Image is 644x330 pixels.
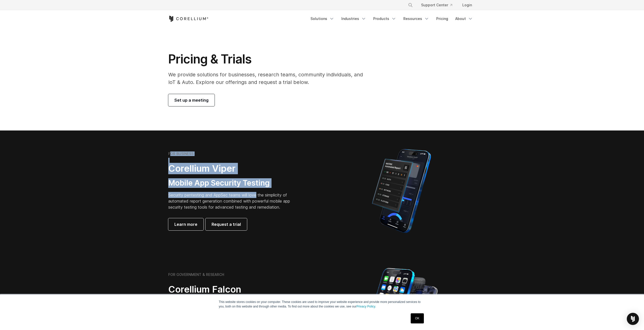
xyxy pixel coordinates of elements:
h6: FOR GOVERNMENT & RESEARCH [168,272,224,277]
a: Set up a meeting [168,94,215,106]
a: Corellium Home [168,16,209,22]
a: OK [411,313,424,323]
a: Industries [338,14,369,23]
a: Pricing [433,14,451,23]
a: Request a trial [205,218,247,230]
h2: Corellium Falcon [168,284,310,295]
button: Search [406,1,415,10]
a: About [452,14,476,23]
div: Open Intercom Messenger [627,313,639,325]
span: Set up a meeting [174,97,209,103]
p: We provide solutions for businesses, research teams, community individuals, and IoT & Auto. Explo... [168,71,370,86]
a: Login [458,1,476,10]
a: Solutions [307,14,337,23]
span: Request a trial [212,221,241,227]
a: Privacy Policy. [357,305,376,308]
p: Security pentesting and AppSec teams will love the simplicity of automated report generation comb... [168,192,298,210]
p: This website stores cookies on your computer. These cookies are used to improve your website expe... [219,300,425,309]
a: Learn more [168,218,203,230]
a: Resources [400,14,432,23]
h3: Mobile App Security Testing [168,178,298,188]
h1: Pricing & Trials [168,52,370,67]
a: Support Center [417,1,456,10]
a: Products [370,14,399,23]
div: Navigation Menu [307,14,476,23]
span: Learn more [174,221,197,227]
h6: FOR BUSINESS [168,151,194,156]
div: Navigation Menu [402,1,476,10]
img: Corellium MATRIX automated report on iPhone showing app vulnerability test results across securit... [363,147,440,235]
h2: Corellium Viper [168,163,298,174]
